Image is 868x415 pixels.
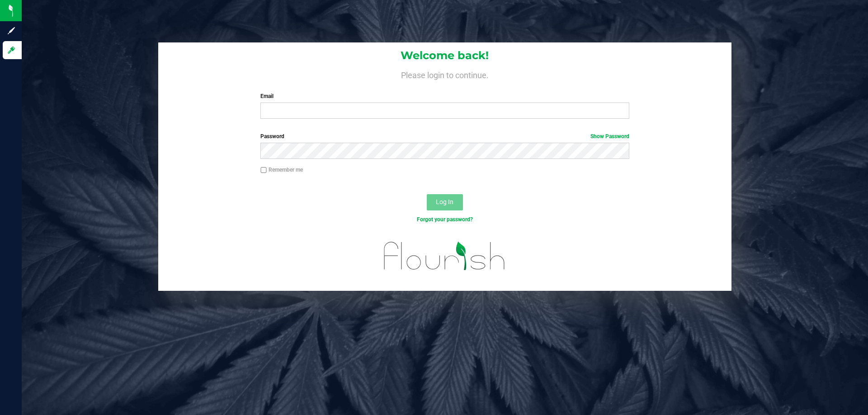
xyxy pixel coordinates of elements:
[417,216,473,223] a: Forgot your password?
[7,46,16,55] inline-svg: Log in
[260,166,303,174] label: Remember me
[7,26,16,35] inline-svg: Sign up
[590,133,629,140] a: Show Password
[260,92,629,100] label: Email
[260,167,267,173] input: Remember me
[158,50,731,61] h1: Welcome back!
[373,233,516,279] img: flourish_logo.svg
[158,69,731,79] h4: Please login to continue.
[427,194,463,210] button: Log In
[260,133,284,140] span: Password
[436,198,453,205] span: Log In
